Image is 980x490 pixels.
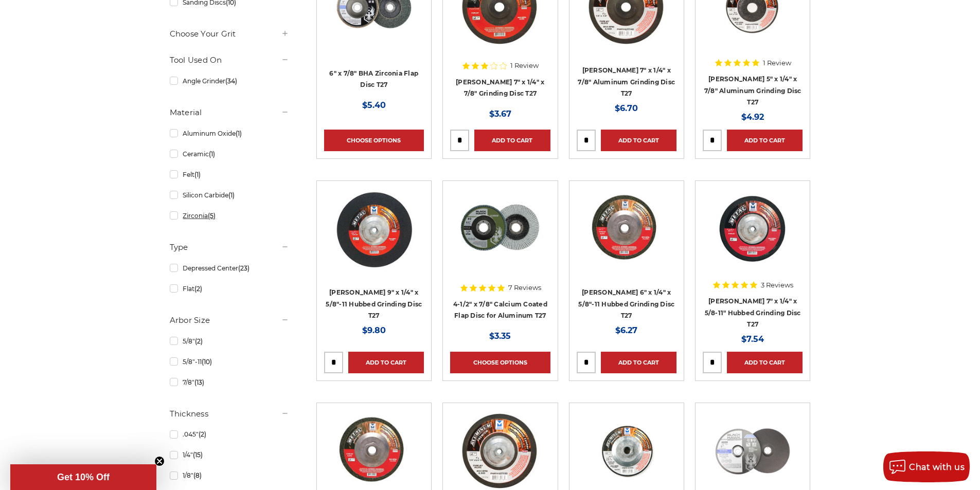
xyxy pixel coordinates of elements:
[170,353,289,371] a: 5/8"-11
[450,352,550,373] a: Choose Options
[741,112,764,122] span: $4.92
[154,456,165,466] button: Close teaser
[326,288,422,319] a: [PERSON_NAME] 9" x 1/4" x 5/8"-11 Hubbed Grinding Disc T27
[741,334,764,344] span: $7.54
[883,451,970,482] button: Chat with us
[705,297,801,328] a: [PERSON_NAME] 7" x 1/4" x 5/8-11" Hubbed Grinding Disc T27
[763,60,791,66] span: 1 Review
[704,75,801,106] a: [PERSON_NAME] 5" x 1/4" x 7/8" Aluminum Grinding Disc T27
[474,130,550,151] a: Add to Cart
[489,109,511,119] span: $3.67
[209,150,215,158] span: (1)
[170,145,289,163] a: Ceramic
[170,241,289,253] h5: Type
[194,378,204,386] span: (13)
[324,188,424,288] a: 9" x 1/4" x 5/8"-11 Hubbed Grinding Wheel
[727,130,803,151] a: Add to Cart
[508,284,541,291] span: 7 Reviews
[450,188,550,288] a: BHA 4-1/2" x 7/8" Aluminum Flap Disc
[199,430,206,438] span: (2)
[170,373,289,391] a: 7/8"
[193,471,202,479] span: (8)
[202,358,212,366] span: (10)
[170,54,289,66] h5: Tool Used On
[170,28,289,40] h5: Choose Your Grit
[601,130,676,151] a: Add to Cart
[194,171,201,178] span: (1)
[510,62,539,69] span: 1 Review
[193,451,203,459] span: (15)
[238,264,250,272] span: (23)
[456,78,544,98] a: [PERSON_NAME] 7" x 1/4" x 7/8" Grinding Disc T27
[170,332,289,350] a: 5/8"
[170,280,289,298] a: Flat
[601,352,676,373] a: Add to Cart
[348,352,424,373] a: Add to Cart
[170,466,289,484] a: 1/8"
[362,325,386,335] span: $9.80
[170,259,289,277] a: Depressed Center
[761,282,793,288] span: 3 Reviews
[332,188,416,270] img: 9" x 1/4" x 5/8"-11 Hubbed Grinding Wheel
[57,472,110,482] span: Get 10% Off
[459,188,541,270] img: BHA 4-1/2" x 7/8" Aluminum Flap Disc
[711,188,794,270] img: 7" x 1/4" x 5/8"-11 Grinding Disc with Hub
[577,188,676,288] a: 6" grinding wheel with hub
[194,285,202,293] span: (2)
[170,314,289,326] h5: Arbor Size
[582,188,670,270] img: 6" grinding wheel with hub
[170,72,289,90] a: Angle Grinder
[208,212,216,220] span: (5)
[236,130,242,137] span: (1)
[578,66,675,97] a: [PERSON_NAME] 7" x 1/4" x 7/8" Aluminum Grinding Disc T27
[727,352,803,373] a: Add to Cart
[170,166,289,184] a: Felt
[170,425,289,443] a: .045"
[10,464,156,490] div: Get 10% OffClose teaser
[909,462,965,472] span: Chat with us
[489,331,511,341] span: $3.35
[453,300,547,320] a: 4-1/2" x 7/8" Calcium Coated Flap Disc for Aluminum T27
[170,446,289,464] a: 1/4"
[225,77,237,85] span: (34)
[362,100,386,110] span: $5.40
[578,288,674,319] a: [PERSON_NAME] 6" x 1/4" x 5/8"-11 Hubbed Grinding Disc T27
[170,106,289,119] h5: Material
[195,337,203,345] span: (2)
[324,130,424,151] a: Choose Options
[615,103,638,113] span: $6.70
[329,69,418,89] a: 6" x 7/8" BHA Zirconia Flap Disc T27
[170,207,289,225] a: Zirconia
[228,191,235,199] span: (1)
[170,186,289,204] a: Silicon Carbide
[615,325,637,335] span: $6.27
[170,408,289,420] h5: Thickness
[703,188,803,288] a: 7" x 1/4" x 5/8"-11 Grinding Disc with Hub
[170,124,289,142] a: Aluminum Oxide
